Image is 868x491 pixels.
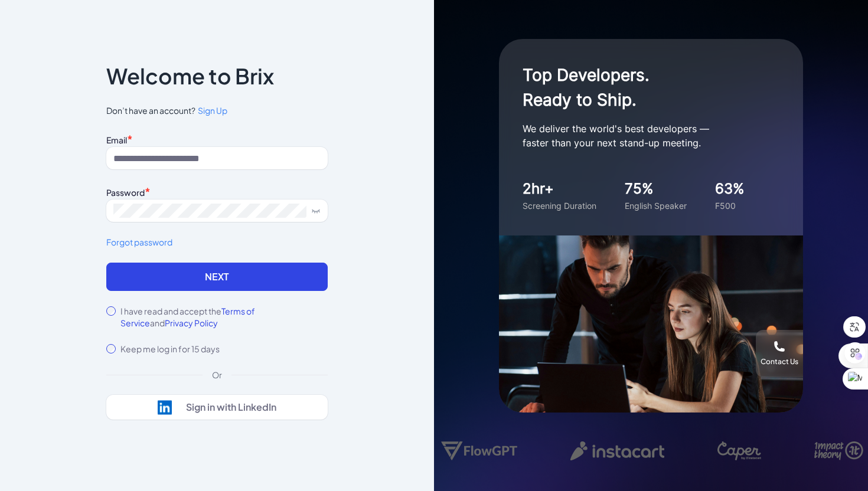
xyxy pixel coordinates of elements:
h1: Top Developers. Ready to Ship. [523,63,759,112]
a: Forgot password [106,236,328,248]
span: Privacy Policy [165,317,218,328]
label: Email [106,135,127,145]
div: Or [203,369,231,381]
label: Password [106,187,145,198]
div: Screening Duration [523,199,596,212]
button: Next [106,263,328,291]
div: Contact Us [761,357,798,366]
div: 75% [625,178,687,199]
button: Sign in with LinkedIn [106,395,328,420]
p: Welcome to Brix [106,67,274,86]
p: We deliver the world's best developers — faster than your next stand-up meeting. [523,122,759,150]
label: I have read and accept the and [120,305,328,329]
div: Sign in with LinkedIn [186,401,276,413]
div: English Speaker [625,199,687,212]
a: Sign Up [195,104,227,117]
span: Don’t have an account? [106,104,328,117]
label: Keep me log in for 15 days [120,343,220,355]
div: 63% [715,178,745,199]
button: Contact Us [756,330,803,377]
span: Sign Up [198,105,227,116]
div: F500 [715,199,745,212]
div: 2hr+ [523,178,596,199]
